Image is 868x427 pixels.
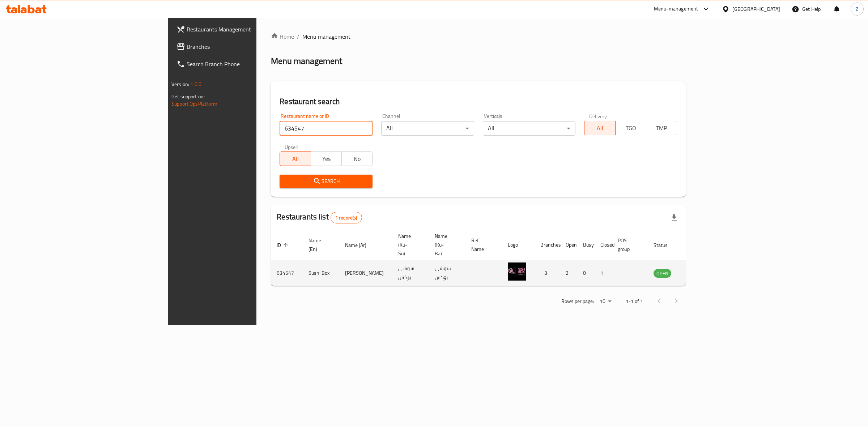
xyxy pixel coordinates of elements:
td: سوشی بۆکس [429,260,465,286]
span: TGO [618,123,643,133]
h2: Restaurant search [280,96,677,107]
th: Closed [595,230,612,260]
table: enhanced table [271,230,711,286]
th: Logo [502,230,535,260]
div: All [381,121,474,136]
td: 1 [595,260,612,286]
span: 1 record(s) [331,214,362,221]
span: All [587,123,612,133]
span: ID [277,241,290,249]
label: Delivery [589,114,607,119]
h2: Restaurants list [277,212,362,223]
span: Version: [171,80,189,89]
span: Branches [187,42,307,51]
div: Menu-management [654,5,698,13]
nav: breadcrumb [271,32,686,41]
td: 3 [535,260,560,286]
span: Yes [314,154,339,164]
button: TGO [615,121,646,135]
input: Search for restaurant name or ID.. [280,121,373,136]
button: All [280,151,311,166]
button: All [584,121,615,135]
span: No [345,154,370,164]
button: Yes [311,151,342,166]
div: [GEOGRAPHIC_DATA] [732,5,780,13]
span: Name (Ku-Ba) [435,232,457,258]
img: Sushi Box [508,262,526,281]
span: Restaurants Management [187,25,307,34]
span: POS group [618,236,639,253]
div: Export file [665,209,683,226]
td: 2 [560,260,577,286]
span: Name (Ar) [345,241,376,249]
button: Search [280,175,373,188]
span: Menu management [302,32,350,41]
span: Status [654,241,677,249]
div: Total records count [331,212,362,223]
span: Z [856,5,859,13]
span: Ref. Name [471,236,493,253]
label: Upsell [285,144,298,149]
span: TMP [649,123,674,133]
a: Restaurants Management [171,21,313,38]
p: 1-1 of 1 [626,297,643,306]
span: 1.0.0 [190,80,201,89]
span: Search Branch Phone [187,60,307,68]
span: Name (Ku-So) [398,232,420,258]
span: Search [285,177,367,186]
span: OPEN [654,269,671,278]
button: TMP [646,121,677,135]
span: Name (En) [309,236,331,253]
th: Branches [535,230,560,260]
a: Search Branch Phone [171,55,313,73]
button: No [341,151,373,166]
div: All [483,121,576,136]
span: Get support on: [171,92,205,101]
th: Open [560,230,577,260]
a: Support.OpsPlatform [171,99,217,108]
td: [PERSON_NAME] [339,260,392,286]
td: Sushi Box [303,260,339,286]
p: Rows per page: [561,297,594,306]
div: Rows per page: [597,296,614,307]
th: Busy [577,230,595,260]
td: سوشی بۆکس [392,260,429,286]
span: All [283,154,308,164]
td: 0 [577,260,595,286]
a: Branches [171,38,313,55]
